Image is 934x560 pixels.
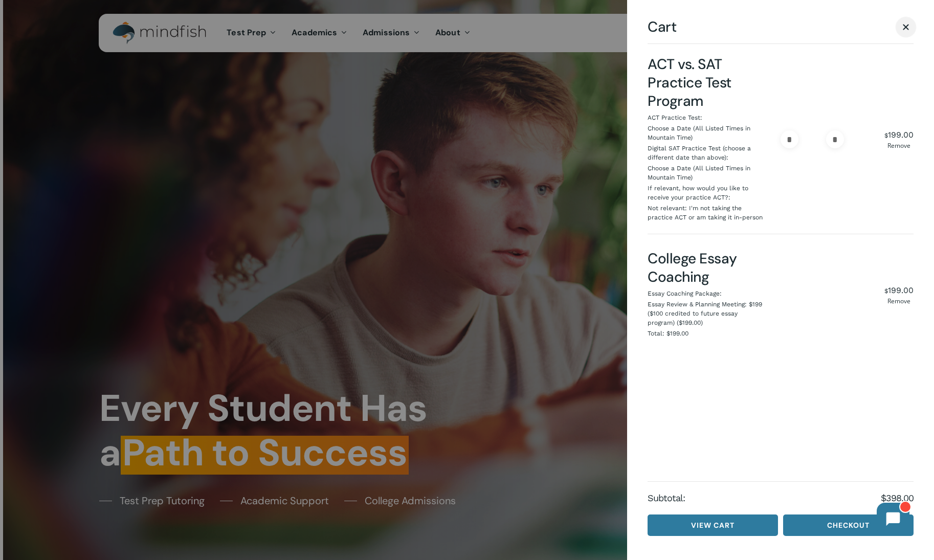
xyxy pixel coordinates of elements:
span: $ [884,132,888,139]
a: ACT vs. SAT Practice Test Program [648,55,731,110]
p: $199.00 [666,329,688,338]
span: $ [884,287,888,295]
p: Choose a Date (All Listed Times in Mountain Time) [648,164,765,182]
a: View cart [648,514,778,536]
dt: Digital SAT Practice Test (choose a different date than above): [648,144,763,164]
p: Choose a Date (All Listed Times in Mountain Time) [648,124,765,142]
a: Checkout [783,514,914,536]
dt: Essay Coaching Package: [648,289,722,300]
p: Essay Review & Planning Meeting: $199 ($100 credited to future essay program) ($199.00) [648,300,765,327]
dt: If relevant, how would you like to receive your practice ACT?: [648,184,763,204]
a: Remove College Essay Coaching from cart [884,298,914,304]
dt: ACT Practice Test: [648,113,702,124]
span: Cart [648,20,676,33]
p: Not relevant: I'm not taking the practice ACT or am taking it in-person [648,204,765,222]
input: Product quantity [800,130,824,148]
a: Remove ACT vs. SAT Practice Test Program from cart [884,143,914,149]
iframe: Chatbot [866,492,920,546]
bdi: 199.00 [884,130,914,140]
bdi: 199.00 [884,285,914,295]
strong: Subtotal: [648,492,881,504]
a: College Essay Coaching [648,249,737,286]
dt: Total: [648,329,664,340]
